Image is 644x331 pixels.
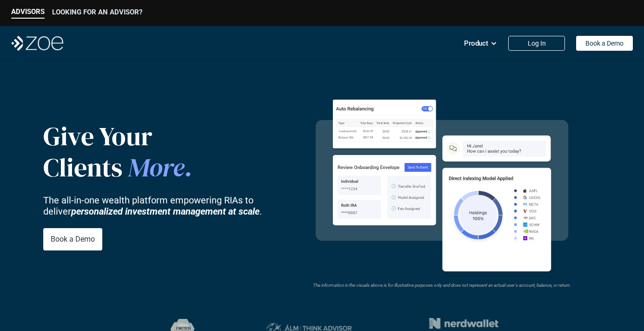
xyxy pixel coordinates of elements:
[51,235,95,243] p: Book a Demo
[508,36,565,51] a: Log In
[43,228,102,250] a: Book a Demo
[43,121,283,152] p: Give Your
[128,150,185,186] span: More
[528,40,546,47] p: Log In
[71,206,259,217] strong: personalized investment management at scale
[11,7,45,16] p: ADVISORS
[576,36,633,51] a: Book a Demo
[52,8,142,16] p: LOOKING FOR AN ADVISOR?
[43,195,283,217] p: The all-in-one wealth platform empowering RIAs to deliver .
[585,40,624,47] p: Book a Demo
[185,150,193,186] span: .
[313,283,571,288] em: The information in the visuals above is for illustrative purposes only and does not represent an ...
[464,36,488,50] p: Product
[43,152,283,183] p: Clients
[52,8,142,19] a: LOOKING FOR AN ADVISOR?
